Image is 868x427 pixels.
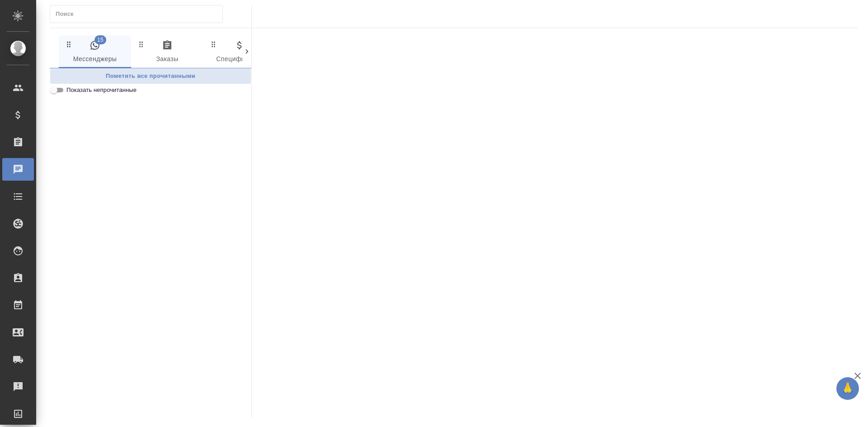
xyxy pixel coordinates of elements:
[56,8,222,20] input: Поиск
[137,40,146,48] svg: Зажми и перетащи, чтобы поменять порядок вкладок
[137,40,198,65] span: Заказы
[50,68,251,84] button: Пометить все прочитанными
[209,40,270,65] span: Спецификации
[94,35,106,44] span: 15
[840,379,855,398] span: 🙏
[209,40,218,48] svg: Зажми и перетащи, чтобы поменять порядок вкладок
[65,40,73,48] svg: Зажми и перетащи, чтобы поменять порядок вкладок
[64,40,126,65] span: Мессенджеры
[55,71,246,82] span: Пометить все прочитанными
[66,86,137,95] span: Показать непрочитанные
[836,377,859,400] button: 🙏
